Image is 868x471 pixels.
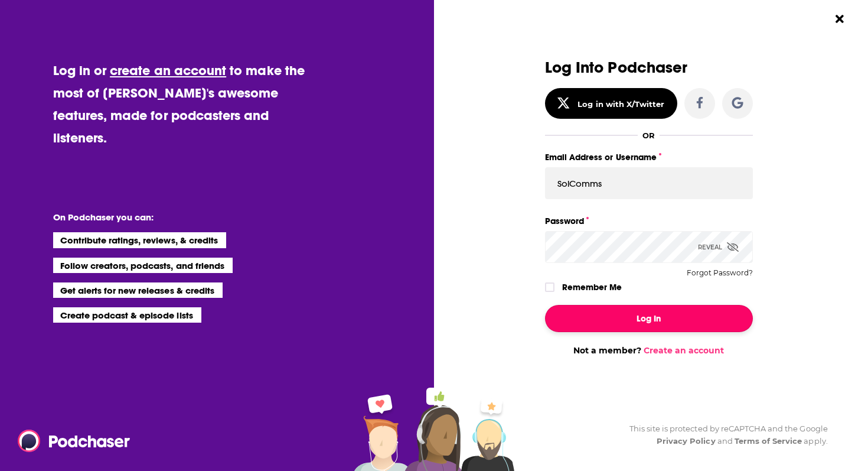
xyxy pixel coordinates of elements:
[53,232,227,248] li: Contribute ratings, reviews, & credits
[562,280,622,295] label: Remember Me
[545,88,677,119] button: Log in with X/Twitter
[687,269,753,277] button: Forgot Password?
[657,436,716,446] a: Privacy Policy
[18,430,131,452] img: Podchaser - Follow, Share and Rate Podcasts
[577,99,664,109] div: Log in with X/Twitter
[644,345,724,356] a: Create an account
[110,62,226,79] a: create an account
[642,131,655,140] div: OR
[545,150,753,165] label: Email Address or Username
[545,345,753,356] div: Not a member?
[53,258,233,273] li: Follow creators, podcasts, and friends
[620,423,828,447] div: This site is protected by reCAPTCHA and the Google and apply.
[545,59,753,76] h3: Log Into Podchaser
[828,8,851,30] button: Close Button
[698,231,739,263] div: Reveal
[53,212,289,223] li: On Podchaser you can:
[545,305,753,332] button: Log In
[545,167,753,199] input: Email Address or Username
[18,430,122,452] a: Podchaser - Follow, Share and Rate Podcasts
[545,213,753,229] label: Password
[735,436,802,446] a: Terms of Service
[53,282,223,298] li: Get alerts for new releases & credits
[53,307,201,323] li: Create podcast & episode lists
